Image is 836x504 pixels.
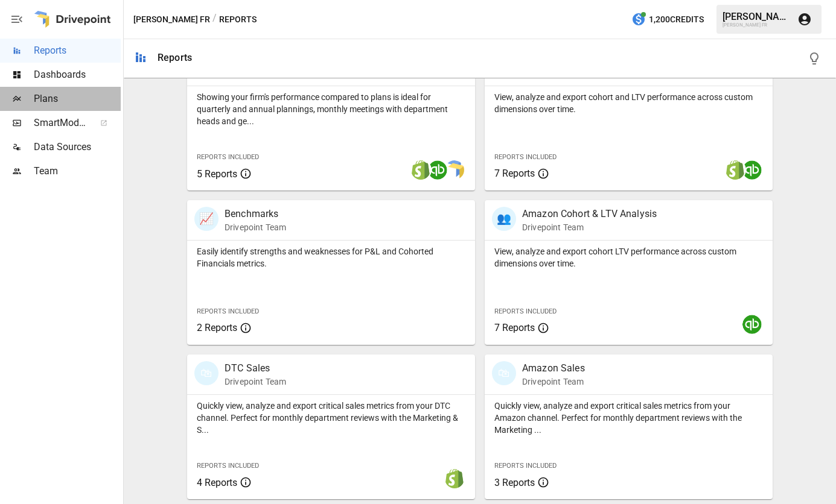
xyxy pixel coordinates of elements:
[445,160,464,180] img: smart model
[742,160,762,180] img: quickbooks
[34,116,87,130] span: SmartModel
[197,462,259,470] span: Reports Included
[494,462,557,470] span: Reports Included
[494,322,535,333] span: 7 Reports
[627,8,709,31] button: 1,200Credits
[522,207,657,221] p: Amazon Cohort & LTV Analysis
[34,92,121,106] span: Plans
[34,68,121,82] span: Dashboards
[225,207,286,221] p: Benchmarks
[197,477,237,488] span: 4 Reports
[649,12,704,27] span: 1,200 Credits
[492,207,516,231] div: 👥
[86,114,95,129] span: ™
[494,307,557,315] span: Reports Included
[428,160,447,180] img: quickbooks
[445,469,464,488] img: shopify
[494,91,763,115] p: View, analyze and export cohort and LTV performance across custom dimensions over time.
[194,361,219,385] div: 🛍
[34,140,121,154] span: Data Sources
[34,43,121,58] span: Reports
[197,153,259,161] span: Reports Included
[411,160,430,180] img: shopify
[522,376,585,388] p: Drivepoint Team
[522,221,657,233] p: Drivepoint Team
[726,160,745,180] img: shopify
[494,153,557,161] span: Reports Included
[158,52,192,63] div: Reports
[494,400,763,436] p: Quickly view, analyze and export critical sales metrics from your Amazon channel. Perfect for mon...
[197,322,237,333] span: 2 Reports
[197,245,465,269] p: Easily identify strengths and weaknesses for P&L and Cohorted Financials metrics.
[197,307,259,315] span: Reports Included
[522,361,585,376] p: Amazon Sales
[197,168,237,180] span: 5 Reports
[723,22,790,28] div: [PERSON_NAME] FR
[133,12,210,27] button: [PERSON_NAME] FR
[723,11,790,22] div: [PERSON_NAME]
[197,400,465,436] p: Quickly view, analyze and export critical sales metrics from your DTC channel. Perfect for monthl...
[225,376,286,388] p: Drivepoint Team
[742,315,762,334] img: quickbooks
[494,245,763,269] p: View, analyze and export cohort LTV performance across custom dimensions over time.
[194,207,219,231] div: 📈
[225,361,286,376] p: DTC Sales
[494,477,535,488] span: 3 Reports
[197,91,465,127] p: Showing your firm's performance compared to plans is ideal for quarterly and annual plannings, mo...
[34,164,121,178] span: Team
[212,12,217,27] div: /
[492,361,516,385] div: 🛍
[225,221,286,233] p: Drivepoint Team
[494,168,535,179] span: 7 Reports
